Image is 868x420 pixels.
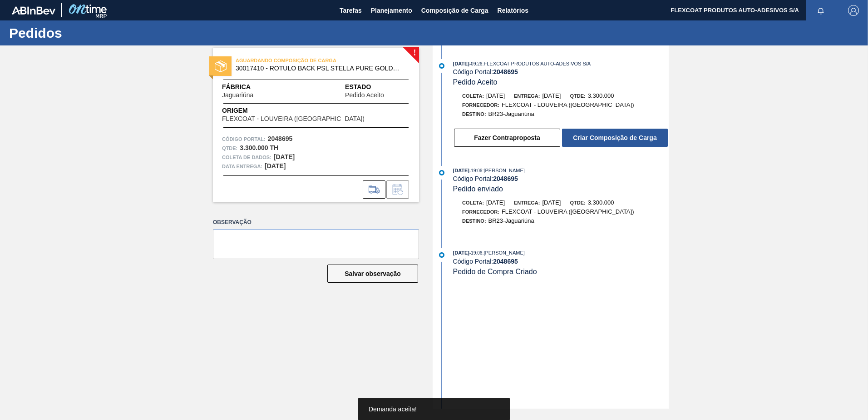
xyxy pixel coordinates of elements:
strong: 3.300.000 TH [240,144,278,151]
span: [DATE] [453,250,469,255]
span: 30017410 - ROTULO BACK PSL STELLA PURE GOLD 330ML [236,65,400,72]
button: Salvar observação [327,265,418,283]
img: atual [439,170,444,175]
span: FLEXCOAT - LOUVEIRA ([GEOGRAPHIC_DATA]) [222,115,365,122]
span: Pedido de Compra Criado [453,268,537,275]
label: Observação [213,216,419,229]
span: Coleta: [462,200,484,205]
span: : FLEXCOAT PRODUTOS AUTO-ADESIVOS S/A [482,61,591,66]
span: Composição de Carga [421,5,488,16]
span: 3.300,000 [588,199,614,206]
span: 3.300,000 [588,92,614,99]
strong: [DATE] [265,162,286,170]
div: Ir para Composição de Carga [363,180,385,199]
span: [DATE] [542,92,561,99]
h1: Pedidos [9,28,170,38]
img: atual [439,252,444,258]
div: Código Portal: [453,175,669,182]
span: FLEXCOAT - LOUVEIRA ([GEOGRAPHIC_DATA]) [502,208,634,215]
img: TNhmsLtSVTkK8tSr43FrP2fwEKptu5GPRR3wAAAABJRU5ErkJggg== [12,6,55,15]
span: Data entrega: [222,162,262,171]
span: Demanda aceita! [369,405,417,413]
span: [DATE] [453,168,469,173]
span: FLEXCOAT - LOUVEIRA ([GEOGRAPHIC_DATA]) [502,101,634,108]
span: [DATE] [486,92,505,99]
span: Relatórios [498,5,528,16]
span: Pedido enviado [453,185,503,193]
span: Destino: [462,218,486,224]
span: Coleta: [462,93,484,99]
strong: 2048695 [493,68,518,75]
span: Qtde: [570,93,585,99]
span: Entrega: [514,93,540,99]
strong: 2048695 [493,258,518,265]
span: AGUARDANDO COMPOSIÇÃO DE CARGA [236,56,363,65]
span: Qtde: [570,200,585,205]
div: Código Portal: [453,68,669,75]
span: - 19:06 [469,168,482,173]
span: BR23-Jaguariúna [488,110,534,117]
div: Informar alteração no pedido [386,180,409,199]
span: : [PERSON_NAME] [482,168,525,173]
span: [DATE] [453,61,469,66]
span: Fornecedor: [462,209,499,215]
span: Qtde : [222,144,237,153]
span: - 19:06 [469,250,482,255]
img: estado [215,60,227,72]
strong: 2048695 [268,135,293,142]
span: Fornecedor: [462,102,499,108]
button: Fazer Contraproposta [454,129,560,147]
button: Notificações [806,4,835,17]
span: Destino: [462,111,486,117]
span: : [PERSON_NAME] [482,250,525,255]
img: atual [439,63,444,69]
span: [DATE] [486,199,505,206]
span: Tarefas [340,5,362,16]
span: - 09:26 [469,61,482,66]
span: Jaguariúna [222,92,253,99]
span: Entrega: [514,200,540,205]
span: Estado [345,82,410,92]
font: Código Portal: [222,136,266,142]
span: BR23-Jaguariúna [488,217,534,224]
img: Logout [848,5,859,16]
span: Fábrica [222,82,282,92]
span: [DATE] [542,199,561,206]
span: Planejamento [371,5,412,16]
span: Coleta de dados: [222,153,271,162]
span: Pedido Aceito [453,78,498,86]
span: Origem [222,106,390,115]
button: Criar Composição de Carga [562,129,668,147]
div: Código Portal: [453,258,669,265]
span: Pedido Aceito [345,92,384,99]
strong: [DATE] [274,153,295,160]
strong: 2048695 [493,175,518,182]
